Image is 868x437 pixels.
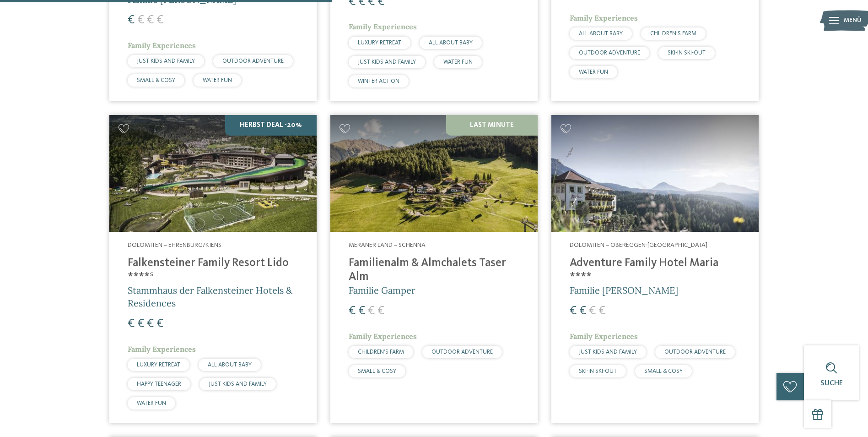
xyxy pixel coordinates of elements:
span: € [147,318,154,330]
span: € [598,305,605,317]
a: Familienhotels gesucht? Hier findet ihr die besten! Last Minute Meraner Land – Schenna Familienal... [330,115,538,423]
span: Suche [820,380,843,387]
span: € [147,14,154,26]
span: Dolomiten – Obereggen-[GEOGRAPHIC_DATA] [570,242,707,248]
span: CHILDREN’S FARM [358,349,404,355]
span: € [156,14,163,26]
h4: Adventure Family Hotel Maria **** [570,257,740,284]
span: € [589,305,596,317]
span: € [368,305,375,317]
span: € [137,318,144,330]
h4: Falkensteiner Family Resort Lido ****ˢ [128,257,298,284]
span: JUST KIDS AND FAMILY [209,381,267,387]
img: Familienhotels gesucht? Hier findet ihr die besten! [330,115,538,232]
span: WATER FUN [443,59,473,65]
span: € [570,305,577,317]
span: OUTDOOR ADVENTURE [664,349,726,355]
span: ALL ABOUT BABY [208,362,252,368]
span: ALL ABOUT BABY [429,40,473,46]
span: ALL ABOUT BABY [579,31,623,37]
span: WATER FUN [137,400,166,406]
span: SKI-IN SKI-OUT [668,50,706,56]
span: SMALL & COSY [137,77,175,83]
span: WINTER ACTION [358,78,399,84]
span: CHILDREN’S FARM [650,31,696,37]
span: LUXURY RETREAT [137,362,180,368]
span: Familie Gamper [349,284,415,296]
span: Family Experiences [570,332,638,341]
span: Family Experiences [349,332,417,341]
span: SMALL & COSY [644,368,683,374]
img: Adventure Family Hotel Maria **** [551,115,759,232]
span: Dolomiten – Ehrenburg/Kiens [128,242,221,248]
span: HAPPY TEENAGER [137,381,181,387]
span: OUTDOOR ADVENTURE [579,50,640,56]
span: € [358,305,365,317]
span: WATER FUN [203,77,232,83]
h4: Familienalm & Almchalets Taser Alm [349,257,519,284]
img: Familienhotels gesucht? Hier findet ihr die besten! [109,115,317,232]
span: Family Experiences [128,344,196,354]
span: Familie [PERSON_NAME] [570,284,678,296]
span: € [349,305,356,317]
span: SMALL & COSY [358,368,396,374]
span: WATER FUN [579,69,608,75]
span: Stammhaus der Falkensteiner Hotels & Residences [128,284,292,309]
span: JUST KIDS AND FAMILY [358,59,416,65]
span: € [156,318,163,330]
a: Familienhotels gesucht? Hier findet ihr die besten! Dolomiten – Obereggen-[GEOGRAPHIC_DATA] Adven... [551,115,759,423]
span: Meraner Land – Schenna [349,242,426,248]
span: JUST KIDS AND FAMILY [137,58,195,64]
span: Family Experiences [128,41,196,50]
span: Family Experiences [570,13,638,22]
span: Family Experiences [349,22,417,31]
span: € [128,14,135,26]
span: € [137,14,144,26]
span: OUTDOOR ADVENTURE [222,58,284,64]
a: Familienhotels gesucht? Hier findet ihr die besten! Herbst Deal -20% Dolomiten – Ehrenburg/Kiens ... [109,115,317,423]
span: LUXURY RETREAT [358,40,401,46]
span: € [377,305,384,317]
span: JUST KIDS AND FAMILY [579,349,637,355]
span: OUTDOOR ADVENTURE [431,349,493,355]
span: € [128,318,135,330]
span: € [579,305,586,317]
span: SKI-IN SKI-OUT [579,368,617,374]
